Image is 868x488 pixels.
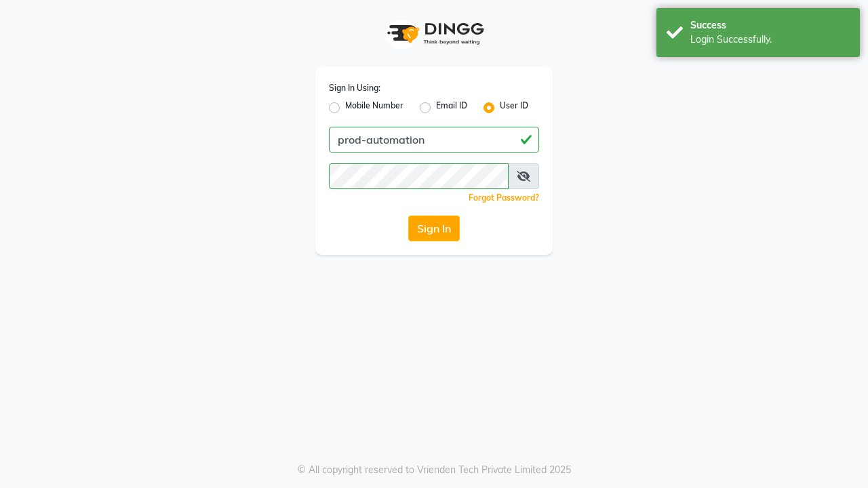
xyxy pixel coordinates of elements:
[345,100,403,116] label: Mobile Number
[469,192,539,203] a: Forgot Password?
[329,82,380,94] label: Sign In Using:
[329,163,509,189] input: Username
[408,216,460,241] button: Sign In
[690,33,850,47] div: Login Successfully.
[500,100,528,116] label: User ID
[690,18,850,33] div: Success
[436,100,467,116] label: Email ID
[329,127,539,152] input: Username
[380,14,488,54] img: logo1.svg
